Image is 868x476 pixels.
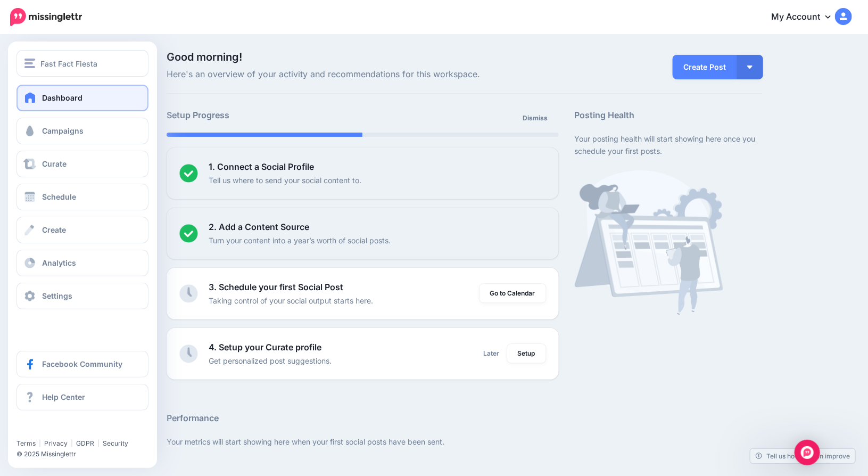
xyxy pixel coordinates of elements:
[167,412,763,425] h5: Performance
[42,291,72,300] span: Settings
[42,359,122,368] span: Facebook Community
[179,164,198,183] img: checked-circle.png
[39,439,41,447] span: |
[673,55,737,79] a: Create Post
[42,258,76,267] span: Analytics
[16,184,148,210] a: Schedule
[209,342,321,352] b: 4. Setup your Curate profile
[16,217,148,243] a: Create
[760,4,852,30] a: My Account
[42,192,76,201] span: Schedule
[71,439,73,447] span: |
[209,355,332,367] p: Get personalized post suggestions.
[795,440,820,465] div: Open Intercom Messenger
[42,126,84,135] span: Campaigns
[16,118,148,144] a: Campaigns
[575,170,723,315] img: calendar-waiting.png
[167,109,362,122] h5: Setup Progress
[209,161,314,172] b: 1. Connect a Social Profile
[480,284,546,303] a: Go to Calendar
[209,282,343,292] b: 3. Schedule your first Social Post
[42,93,82,102] span: Dashboard
[42,392,85,401] span: Help Center
[209,294,373,307] p: Taking control of your social output starts here.
[575,109,763,122] h5: Posting Health
[16,424,97,434] iframe: Twitter Follow Button
[209,221,309,232] b: 2. Add a Content Source
[167,68,559,81] span: Here's an overview of your activity and recommendations for this workspace.
[179,344,198,363] img: clock-grey.png
[76,439,94,447] a: GDPR
[209,174,361,186] p: Tell us where to send your social content to.
[16,283,148,309] a: Settings
[16,151,148,177] a: Curate
[167,51,242,63] span: Good morning!
[750,449,855,463] a: Tell us how we can improve
[16,384,148,411] a: Help Center
[507,344,546,363] a: Setup
[10,8,82,26] img: Missinglettr
[747,65,753,69] img: arrow-down-white.png
[209,234,391,247] p: Turn your content into a year’s worth of social posts.
[16,85,148,111] a: Dashboard
[16,439,36,447] a: Terms
[179,224,198,243] img: checked-circle.png
[167,436,763,448] p: Your metrics will start showing here when your first social posts have been sent.
[42,159,67,168] span: Curate
[24,59,35,68] img: menu.png
[103,439,128,447] a: Security
[16,250,148,276] a: Analytics
[575,133,763,157] p: Your posting health will start showing here once you schedule your first posts.
[16,449,155,459] li: © 2025 Missinglettr
[44,439,68,447] a: Privacy
[16,351,148,377] a: Facebook Community
[16,50,148,77] button: Fast Fact Fiesta
[517,109,555,128] a: Dismiss
[179,284,198,303] img: clock-grey.png
[40,58,97,70] span: Fast Fact Fiesta
[97,439,100,447] span: |
[42,225,66,234] span: Create
[477,344,506,363] a: Later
